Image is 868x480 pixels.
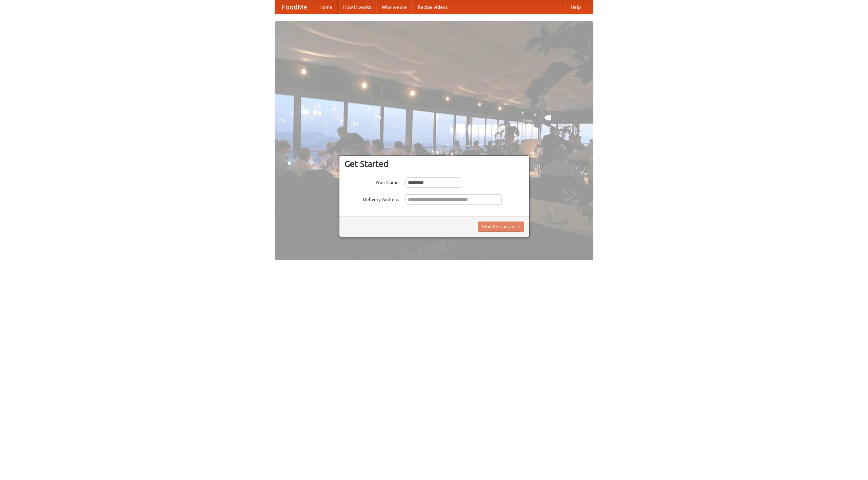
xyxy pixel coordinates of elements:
a: How it works [338,0,376,14]
a: Help [565,0,586,14]
button: Find Restaurants! [478,222,524,232]
a: Who we are [376,0,412,14]
a: Recipe videos [412,0,453,14]
label: Your Name [344,177,399,186]
h3: Get Started [344,159,524,169]
a: Home [314,0,338,14]
label: Delivery Address [344,194,399,203]
a: FoodMe [275,0,314,14]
